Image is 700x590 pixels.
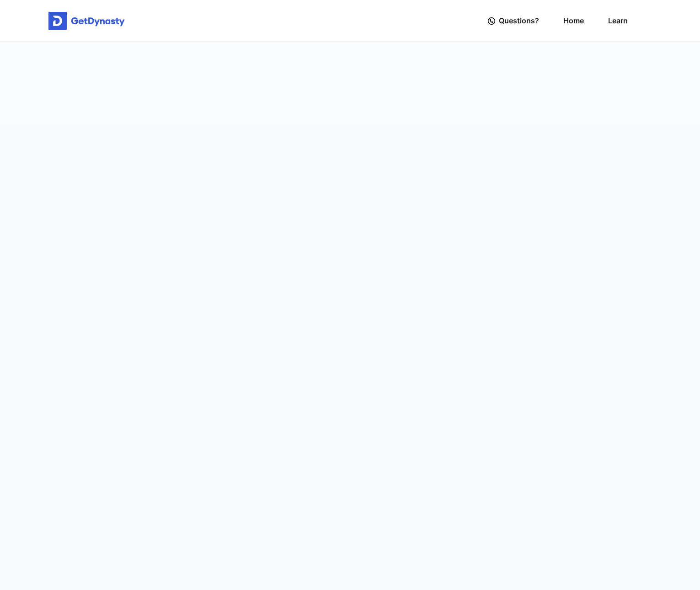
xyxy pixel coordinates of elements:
span: Questions? [499,12,539,29]
a: Questions? [488,8,539,34]
a: Learn [608,8,628,34]
a: Home [563,8,584,34]
img: Get started for free with Dynasty Trust Company [48,12,125,30]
